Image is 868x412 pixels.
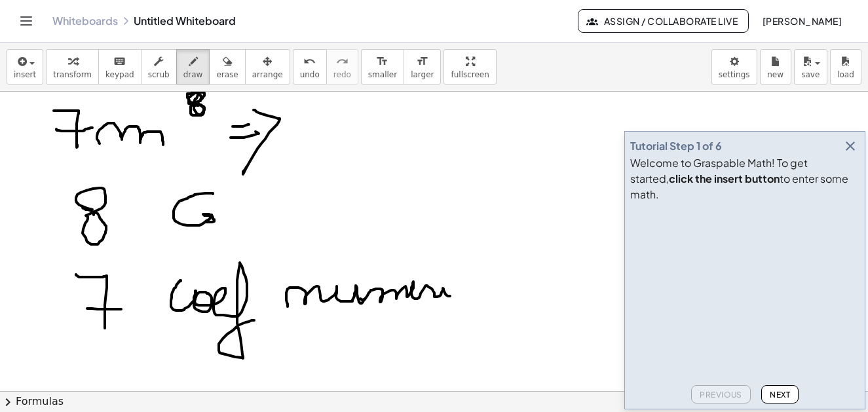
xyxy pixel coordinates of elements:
button: Next [761,385,799,403]
span: erase [216,70,238,79]
button: save [794,49,827,84]
button: Toggle navigation [16,10,37,31]
span: scrub [148,70,170,79]
span: keypad [105,70,134,79]
button: undoundo [293,49,327,84]
button: keyboardkeypad [98,49,142,84]
button: fullscreen [443,49,496,84]
span: [PERSON_NAME] [762,15,842,27]
div: Welcome to Graspable Math! To get started, to enter some math. [630,155,859,202]
span: load [837,70,854,79]
i: undo [303,54,316,69]
button: draw [176,49,210,84]
button: format_sizelarger [404,49,441,84]
button: Assign / Collaborate Live [578,9,749,33]
span: redo [333,70,351,79]
button: new [760,49,791,84]
button: load [830,49,861,84]
button: scrub [141,49,177,84]
i: keyboard [113,54,126,69]
button: erase [209,49,245,84]
span: arrange [252,70,283,79]
button: transform [46,49,99,84]
button: arrange [245,49,290,84]
span: insert [14,70,36,79]
button: insert [7,49,43,84]
b: click the insert button [669,172,780,185]
div: Tutorial Step 1 of 6 [630,138,722,154]
span: Assign / Collaborate Live [589,15,738,27]
button: settings [711,49,757,84]
i: format_size [416,54,428,69]
button: [PERSON_NAME] [751,9,852,33]
button: format_sizesmaller [361,49,404,84]
span: undo [300,70,320,79]
span: Next [770,390,790,400]
span: larger [411,70,434,79]
span: fullscreen [451,70,489,79]
i: redo [336,54,349,69]
span: new [767,70,783,79]
button: redoredo [326,49,358,84]
a: Whiteboards [52,14,118,28]
span: settings [719,70,750,79]
span: transform [53,70,92,79]
span: draw [183,70,203,79]
span: save [801,70,820,79]
i: format_size [376,54,388,69]
span: smaller [368,70,397,79]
